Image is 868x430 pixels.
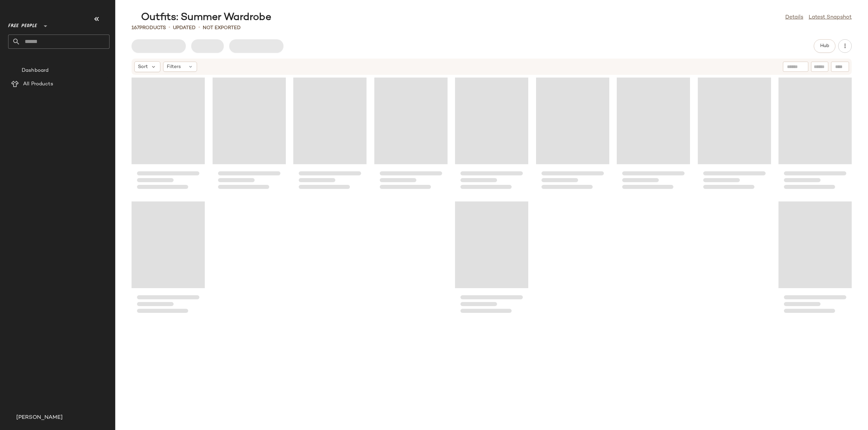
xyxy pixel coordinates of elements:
span: Dashboard [22,67,48,74]
a: Latest Snapshot [809,14,852,22]
p: updated [173,24,196,31]
a: Details [785,14,803,22]
div: Loading... [778,200,852,319]
span: Filters [167,63,181,70]
span: [PERSON_NAME] [16,414,63,422]
span: Hub [820,43,829,49]
div: Loading... [617,77,690,195]
span: Free People [8,18,37,30]
div: Products [132,24,166,31]
div: Outfits: Summer Wardrobe [132,11,271,24]
div: Loading... [778,77,852,195]
span: 167 [132,25,139,30]
div: Loading... [374,77,448,195]
span: Sort [138,63,148,70]
div: Loading... [132,77,205,195]
span: All Products [23,80,53,88]
div: Loading... [698,77,771,195]
button: Hub [814,39,835,53]
div: Loading... [455,77,528,195]
span: • [169,24,170,32]
div: Loading... [293,77,367,195]
span: • [198,24,200,32]
div: Loading... [455,200,528,319]
p: Not Exported [203,24,241,31]
div: Loading... [213,77,286,195]
div: Loading... [132,200,205,319]
div: Loading... [536,77,609,195]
